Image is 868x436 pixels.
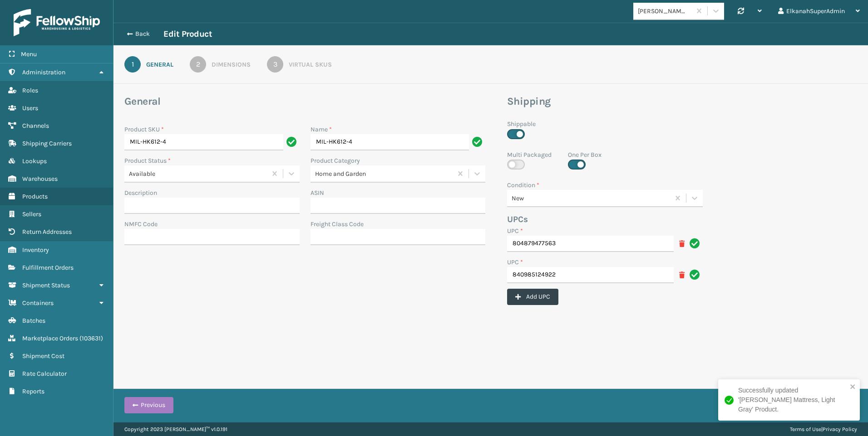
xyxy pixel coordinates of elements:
label: UPC [507,257,523,267]
span: Roles [22,87,38,94]
div: Successfully updated '[PERSON_NAME] Mattress, Light Gray' Product. [738,386,847,414]
p: Copyright 2023 [PERSON_NAME]™ v 1.0.191 [124,422,227,436]
span: Containers [22,299,54,307]
label: Multi Packaged [507,150,552,160]
span: Shipment Status [22,281,70,289]
label: One Per Box [568,150,602,160]
button: Add UPC [507,289,558,305]
div: Virtual SKUs [289,60,332,69]
h3: Edit Product [163,29,212,39]
b: UPCs [507,214,528,224]
div: New [512,194,671,203]
span: Shipment Cost [22,352,64,360]
span: Warehouses [22,175,58,183]
div: 1 [124,56,141,73]
span: Lookups [22,157,47,165]
span: Inventory [22,246,49,254]
span: ( 103631 ) [79,334,103,342]
span: Users [22,104,38,112]
button: Previous [124,397,173,413]
span: Return Addresses [22,228,72,236]
img: logo [14,9,100,36]
span: Products [22,193,48,200]
span: Channels [22,122,49,130]
div: General [146,60,173,69]
label: ASIN [311,188,324,198]
span: Marketplace Orders [22,334,78,342]
div: Available [129,169,267,179]
label: Product Category [311,156,360,165]
span: Reports [22,388,44,395]
label: NMFC Code [124,219,158,229]
span: Menu [21,50,37,58]
div: [PERSON_NAME] Brands [638,6,692,16]
span: Shipping Carriers [22,140,72,147]
label: Description [124,188,157,198]
span: Batches [22,317,45,325]
span: Administration [22,68,65,76]
label: Name [311,125,332,134]
label: Product Status [124,156,171,165]
span: Fulfillment Orders [22,264,74,271]
label: Condition [507,180,539,190]
label: Freight Class Code [311,219,364,229]
div: 3 [267,56,283,73]
label: Shippable [507,119,536,129]
div: Home and Garden [315,169,454,179]
div: Dimensions [212,60,251,69]
button: Back [122,30,163,38]
div: 2 [190,56,206,73]
h3: General [124,95,485,108]
label: UPC [507,226,523,236]
span: Rate Calculator [22,370,67,378]
button: close [850,383,856,392]
label: Product SKU [124,125,164,134]
h3: Shipping [507,95,806,108]
span: Sellers [22,210,41,218]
